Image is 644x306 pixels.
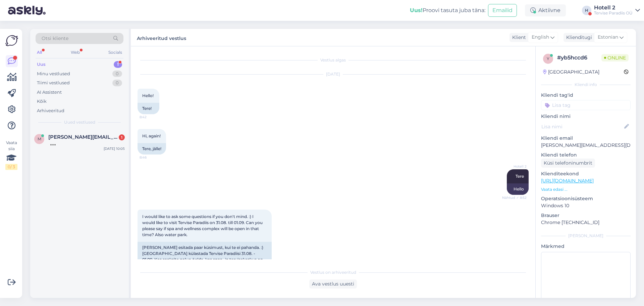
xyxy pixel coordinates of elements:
[37,107,64,114] div: Arhiveeritud
[507,183,529,195] div: Hello
[138,242,272,271] div: [PERSON_NAME] esitada paar küsimust, kui te ei pahanda. :) [GEOGRAPHIC_DATA] külastada Tervise Pa...
[48,134,118,140] span: melisa.kronberga@tietoevry.com
[114,61,122,68] div: 1
[541,195,631,202] p: Operatsioonisüsteem
[137,33,186,42] label: Arhiveeritud vestlus
[541,243,631,250] p: Märkmed
[112,80,122,86] div: 0
[488,4,517,17] button: Emailid
[582,6,591,15] div: H
[5,140,17,170] div: Vaata siia
[38,136,41,141] span: m
[509,34,526,41] div: Klient
[541,178,594,184] a: [URL][DOMAIN_NAME]
[541,135,631,142] p: Kliendi email
[140,115,165,120] span: 8:42
[541,151,631,159] p: Kliendi telefon
[541,202,631,209] p: Windows 10
[107,48,123,57] div: Socials
[36,48,43,57] div: All
[37,89,62,96] div: AI Assistent
[37,80,70,86] div: Tiimi vestlused
[601,54,629,61] span: Online
[541,92,631,99] p: Kliendi tag'id
[138,57,529,63] div: Vestlus algas
[543,69,599,76] div: [GEOGRAPHIC_DATA]
[310,269,356,275] span: Vestlus on arhiveeritud
[525,4,566,16] div: Aktiivne
[112,71,122,77] div: 0
[557,54,601,62] div: # yb5hccd6
[5,164,17,170] div: 0 / 3
[541,233,631,239] div: [PERSON_NAME]
[5,34,18,47] img: Askly Logo
[563,34,592,41] div: Klienditugi
[541,186,631,192] p: Vaata edasi ...
[42,35,68,42] span: Otsi kliente
[594,5,640,16] a: Hotell 2Tervise Paradiis OÜ
[541,123,623,130] input: Lisa nimi
[37,98,47,105] div: Kõik
[309,279,357,289] div: Ava vestlus uuesti
[37,61,46,68] div: Uus
[541,82,631,88] div: Kliendi info
[541,159,595,168] div: Küsi telefoninumbrit
[501,195,527,200] span: Nähtud ✓ 8:52
[541,100,631,110] input: Lisa tag
[594,10,633,16] div: Tervise Paradiis OÜ
[541,113,631,120] p: Kliendi nimi
[594,5,633,10] div: Hotell 2
[140,155,165,160] span: 8:46
[598,34,618,41] span: Estonian
[119,134,125,140] div: 1
[541,142,631,149] p: [PERSON_NAME][EMAIL_ADDRESS][DOMAIN_NAME]
[501,164,527,169] span: Hotell 2
[547,56,549,61] span: y
[516,174,524,179] span: Tere
[104,146,125,151] div: [DATE] 10:05
[410,6,485,14] div: Proovi tasuta juba täna:
[541,219,631,226] p: Chrome [TECHNICAL_ID]
[142,93,154,98] span: Hello!
[532,34,549,41] span: English
[541,212,631,219] p: Brauser
[64,119,95,125] span: Uued vestlused
[142,214,264,237] span: I would like to ask some questions if you don't mind. :) I would like to visit Tervise Paradiis o...
[138,103,159,114] div: Tere!
[138,71,529,77] div: [DATE]
[69,48,81,57] div: Web
[142,133,161,138] span: Hi, again!
[541,170,631,177] p: Klienditeekond
[138,143,166,155] div: Tere, jälle!
[37,71,70,77] div: Minu vestlused
[410,7,423,13] b: Uus!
